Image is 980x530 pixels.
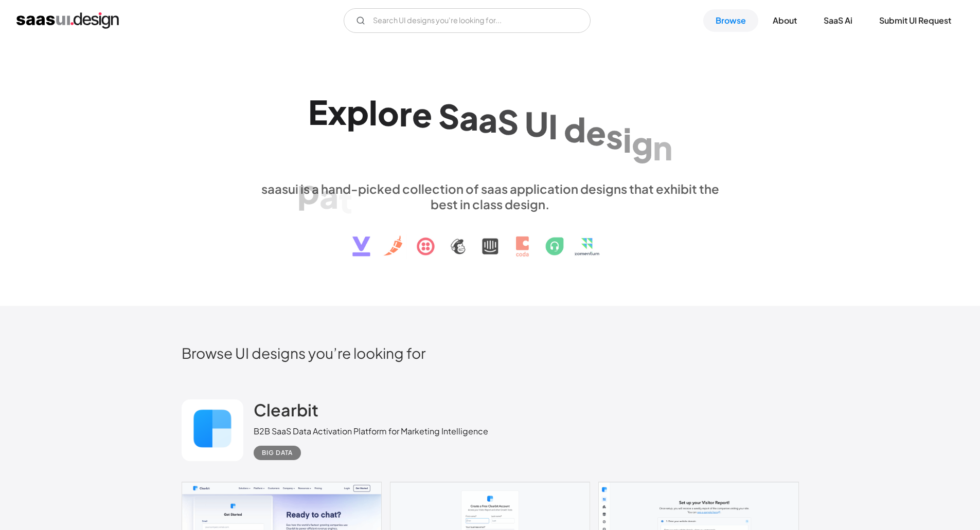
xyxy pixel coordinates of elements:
div: e [412,95,432,134]
a: home [16,12,119,29]
h1: Explore SaaS UI design patterns & interactions. [254,92,727,171]
a: SaaS Ai [811,9,865,32]
div: a [319,176,338,215]
div: B2B SaaS Data Activation Platform for Marketing Intelligence [254,425,488,437]
div: S [497,101,519,141]
a: Browse [703,9,758,32]
div: l [369,92,378,132]
h2: Browse UI designs you’re looking for [182,344,799,362]
a: About [760,9,809,32]
div: e [586,112,606,152]
input: Search UI designs you're looking for... [344,8,591,33]
div: d [564,109,586,149]
div: p [297,171,319,211]
div: o [378,93,399,132]
div: i [623,119,632,159]
div: g [632,123,653,163]
div: s [606,116,623,155]
div: a [459,98,478,137]
div: I [548,106,558,146]
div: n [653,127,672,167]
form: Email Form [344,8,591,33]
div: E [308,92,328,132]
div: saasui is a hand-picked collection of saas application designs that exhibit the best in class des... [254,181,727,212]
div: U [525,104,548,143]
a: Submit UI Request [867,9,964,32]
img: text, icon, saas logo [334,212,646,265]
div: Big Data [262,447,293,459]
div: a [478,99,497,139]
div: x [328,92,347,132]
a: Clearbit [254,399,318,425]
div: r [399,94,412,133]
div: S [438,96,459,135]
div: p [347,92,369,132]
div: t [338,181,352,221]
h2: Clearbit [254,399,318,420]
